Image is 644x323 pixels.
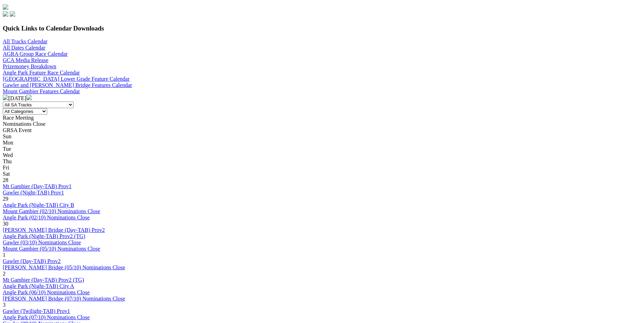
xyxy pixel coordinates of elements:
a: Mount Gambier (05/10) Nominations Close [3,246,100,252]
a: Gawler and [PERSON_NAME] Bridge Features Calendar [3,82,132,88]
a: Mount Gambier Features Calendar [3,88,80,94]
img: logo-grsa-white.png [3,4,8,10]
span: 1 [3,252,6,258]
div: Sat [3,171,641,177]
a: Prizemoney Breakdown [3,63,56,69]
span: 30 [3,221,8,227]
a: AGRA Group Race Calendar [3,51,68,57]
a: [PERSON_NAME] Bridge (07/10) Nominations Close [3,296,125,302]
div: Tue [3,146,641,152]
a: Gawler (Night-TAB) Prov1 [3,190,64,195]
div: Sun [3,133,641,140]
div: Race Meeting [3,115,641,121]
img: chevron-right-pager-white.svg [26,95,32,100]
img: chevron-left-pager-white.svg [3,95,8,100]
span: 28 [3,177,8,183]
div: GRSA Event [3,127,641,133]
div: Wed [3,152,641,158]
h3: Quick Links to Calendar Downloads [3,25,641,32]
div: Thu [3,158,641,165]
a: Angle Park (02/10) Nominations Close [3,215,90,220]
img: twitter.svg [10,11,15,17]
a: Gawler (Day-TAB) Prov2 [3,258,61,264]
a: Angle Park Feature Race Calendar [3,70,80,76]
a: Gawler (03/10) Nominations Close [3,239,81,245]
span: 29 [3,196,8,202]
a: Mount Gambier (02/10) Nominations Close [3,208,100,214]
a: All Dates Calendar [3,45,45,51]
a: Mt Gambier (Day-TAB) Prov1 [3,183,71,189]
span: 2 [3,271,6,277]
a: Angle Park (07/10) Nominations Close [3,314,90,320]
a: Mt Gambier (Day-TAB) Prov2 (TG) [3,277,84,283]
a: Angle Park (Night-TAB) City B [3,202,74,208]
a: Angle Park (Night-TAB) City A [3,283,74,289]
img: facebook.svg [3,11,8,17]
span: 3 [3,302,6,308]
div: Mon [3,140,641,146]
a: All Tracks Calendar [3,38,48,44]
a: [PERSON_NAME] Bridge (05/10) Nominations Close [3,264,125,270]
a: Angle Park (Night-TAB) Prov2 (TG) [3,233,85,239]
a: Angle Park (06/10) Nominations Close [3,289,90,295]
a: [PERSON_NAME] Bridge (Day-TAB) Prov2 [3,227,105,233]
a: GCA Media Release [3,57,49,63]
a: [GEOGRAPHIC_DATA] Lower Grade Feature Calendar [3,76,130,82]
a: Gawler (Twilight-TAB) Prov1 [3,308,70,314]
div: Nominations Close [3,121,641,127]
div: [DATE] [3,95,641,102]
div: Fri [3,165,641,171]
